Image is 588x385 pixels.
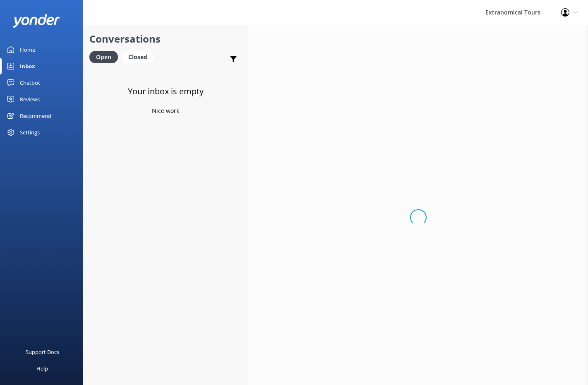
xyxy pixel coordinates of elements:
div: Inbox [20,58,35,74]
a: Open [89,52,122,61]
h3: Your inbox is empty [128,85,204,98]
p: Nice work [152,106,179,115]
div: Open [89,51,118,63]
div: Home [20,41,35,58]
div: Closed [122,51,154,63]
div: Reviews [20,91,40,108]
div: Chatbot [20,74,40,91]
div: Recommend [20,108,51,124]
div: Settings [20,124,40,141]
h2: Conversations [89,31,242,47]
a: Closed [122,52,158,61]
div: Support Docs [26,344,59,360]
img: yonder-white-logo.png [12,14,60,28]
div: Help [36,360,48,377]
